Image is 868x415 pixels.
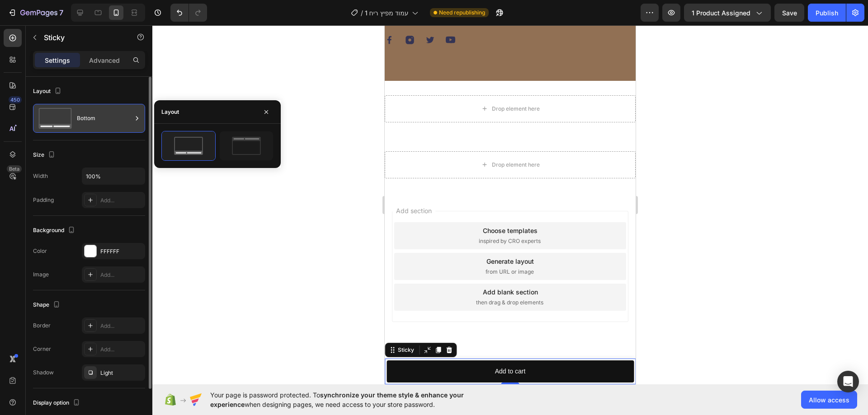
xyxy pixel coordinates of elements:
[9,96,22,103] div: 450
[77,108,132,129] div: Bottom
[100,345,143,354] div: Add...
[33,345,51,353] div: Corner
[809,395,849,405] span: Allow access
[100,271,143,279] div: Add...
[33,196,54,204] div: Padding
[33,85,63,98] div: Layout
[782,9,797,17] span: Save
[59,7,63,18] p: 7
[45,56,70,65] p: Settings
[808,4,846,22] button: Publish
[33,149,57,161] div: Size
[837,371,859,392] div: Open Intercom Messenger
[692,8,750,18] span: 1 product assigned
[82,168,145,184] input: Auto
[33,172,48,180] div: Width
[33,247,47,255] div: Color
[100,247,143,256] div: FFFFFF
[33,270,49,279] div: Image
[4,4,67,22] button: 7
[33,322,51,330] div: Border
[33,224,77,237] div: Background
[33,299,62,311] div: Shape
[684,4,771,22] button: 1 product assigned
[801,391,857,409] button: Allow access
[100,369,143,377] div: Light
[385,25,636,384] iframe: Design area
[44,32,121,43] p: Sticky
[170,4,207,22] div: Undo/Redo
[361,8,363,18] span: /
[210,390,499,409] span: Your page is password protected. To when designing pages, we need access to your store password.
[89,56,120,65] p: Advanced
[161,108,179,116] div: Layout
[365,8,409,18] span: עמוד מפיץ ריח 1
[33,368,54,377] div: Shadow
[100,322,143,330] div: Add...
[100,196,143,205] div: Add...
[439,9,485,17] span: Need republishing
[774,4,804,22] button: Save
[33,397,82,409] div: Display option
[210,391,464,408] span: synchronize your theme style & enhance your experience
[7,165,22,173] div: Beta
[816,8,838,18] div: Publish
